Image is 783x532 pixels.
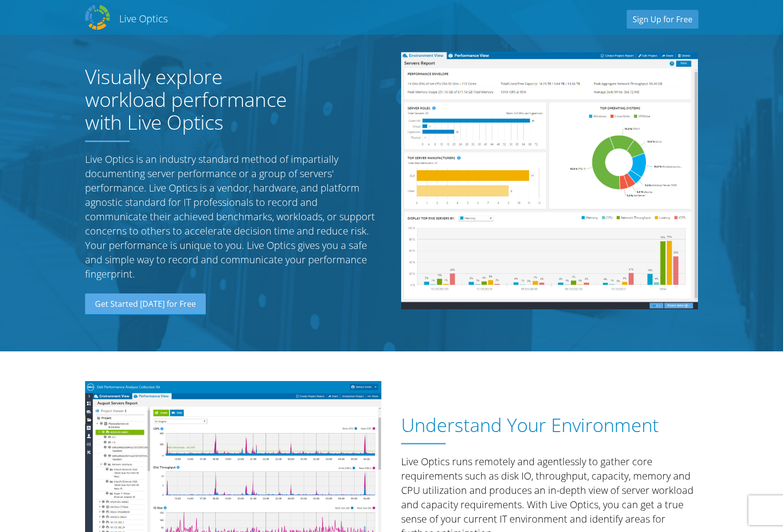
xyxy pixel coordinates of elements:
img: Dell Dpack [85,5,110,30]
h2: Live Optics [119,12,168,25]
a: Get Started [DATE] for Free [85,293,206,315]
p: Live Optics is an industry standard method of impartially documenting server performance or a gro... [85,152,382,281]
h1: Understand Your Environment [401,414,693,436]
h1: Visually explore workload performance with Live Optics [85,65,308,134]
a: Sign Up for Free [627,10,698,29]
img: Server Report [401,52,698,309]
